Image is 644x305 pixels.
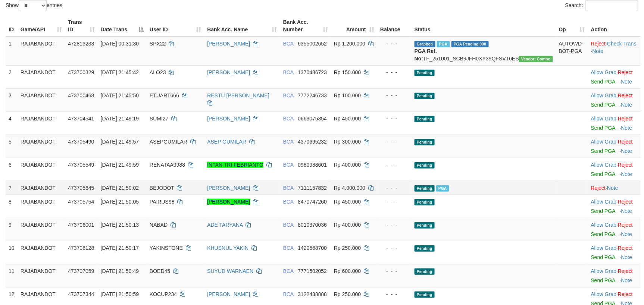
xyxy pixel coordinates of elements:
[591,199,618,205] span: ·
[618,291,633,297] a: Reject
[556,37,588,66] td: AUTOWD-BOT-PGA
[98,15,147,37] th: Date Trans.: activate to sort column descending
[207,162,263,168] a: INTAN TRI FEBRIANTO
[380,138,409,145] div: - - -
[334,199,361,205] span: Rp 450.000
[207,92,269,98] a: RESTU [PERSON_NAME]
[618,245,633,251] a: Reject
[150,291,177,297] span: KOCUP234
[6,241,18,264] td: 10
[283,92,294,98] span: BCA
[283,162,294,168] span: BCA
[519,56,553,62] span: Vendor URL: https://secure11.1velocity.biz
[588,241,641,264] td: ·
[377,15,412,37] th: Balance
[591,79,615,85] a: Send PGA
[283,41,294,47] span: BCA
[207,291,250,297] a: [PERSON_NAME]
[101,185,139,191] span: [DATE] 21:50:02
[415,116,435,122] span: Pending
[283,268,294,274] span: BCA
[68,92,94,98] span: 473700468
[588,264,641,287] td: ·
[68,41,94,47] span: 472813233
[591,231,615,237] a: Send PGA
[591,199,616,205] a: Allow Grab
[150,268,170,274] span: BOED45
[591,148,615,154] a: Send PGA
[380,184,409,192] div: - - -
[150,92,179,98] span: ETUART666
[150,245,183,251] span: YAKINSTONE
[591,69,616,75] a: Allow Grab
[6,181,18,195] td: 7
[380,92,409,99] div: - - -
[591,245,618,251] span: ·
[334,222,361,228] span: Rp 400.000
[621,231,632,237] a: Note
[207,41,250,47] a: [PERSON_NAME]
[415,268,435,275] span: Pending
[591,254,615,260] a: Send PGA
[334,92,361,98] span: Rp 100.000
[437,41,450,47] span: Marked by adkdaniel
[588,158,641,181] td: ·
[298,92,327,98] span: Copy 7772246733 to clipboard
[334,41,365,47] span: Rp 1.200.000
[147,15,204,37] th: User ID: activate to sort column ascending
[334,245,361,251] span: Rp 250.000
[150,199,175,205] span: PAIRUS98
[621,171,632,177] a: Note
[207,222,243,228] a: ADE TARYANA
[415,41,435,47] span: Grabbed
[607,185,618,191] a: Note
[298,245,327,251] span: Copy 1420568700 to clipboard
[334,139,361,145] span: Rp 300.000
[6,218,18,241] td: 9
[6,158,18,181] td: 6
[150,41,166,47] span: SPX22
[6,111,18,135] td: 4
[68,291,94,297] span: 473707344
[207,116,250,122] a: [PERSON_NAME]
[591,245,616,251] a: Allow Grab
[591,208,615,214] a: Send PGA
[618,222,633,228] a: Reject
[6,37,18,66] td: 1
[618,116,633,122] a: Reject
[591,92,618,98] span: ·
[283,245,294,251] span: BCA
[207,185,250,191] a: [PERSON_NAME]
[607,41,637,47] a: Check Trans
[283,139,294,145] span: BCA
[415,139,435,145] span: Pending
[298,139,327,145] span: Copy 4370695232 to clipboard
[18,181,65,195] td: RAJABANDOT
[591,116,618,122] span: ·
[18,158,65,181] td: RAJABANDOT
[591,69,618,75] span: ·
[150,185,174,191] span: BEJODOT
[412,37,556,66] td: TF_251001_SCB9JFH0XY39QFSVT6ES
[6,88,18,111] td: 3
[101,116,139,122] span: [DATE] 21:49:19
[283,116,294,122] span: BCA
[101,245,139,251] span: [DATE] 21:50:17
[334,116,361,122] span: Rp 450.000
[588,15,641,37] th: Action
[451,41,489,47] span: PGA Pending
[591,162,616,168] a: Allow Grab
[204,15,280,37] th: Bank Acc. Name: activate to sort column ascending
[334,69,361,75] span: Rp 150.000
[618,69,633,75] a: Reject
[380,267,409,275] div: - - -
[298,199,327,205] span: Copy 8470747260 to clipboard
[415,292,435,298] span: Pending
[591,92,616,98] a: Allow Grab
[621,254,632,260] a: Note
[436,185,449,192] span: Marked by adkaldo
[101,199,139,205] span: [DATE] 21:50:05
[283,199,294,205] span: BCA
[68,245,94,251] span: 473706128
[150,162,185,168] span: RENATAA9988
